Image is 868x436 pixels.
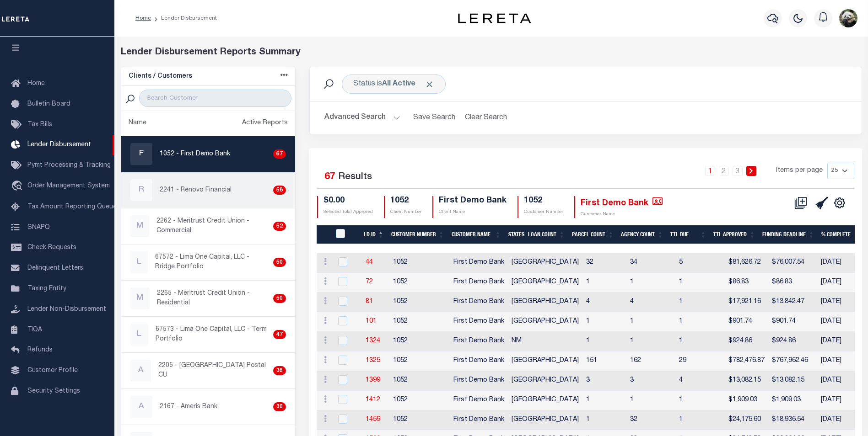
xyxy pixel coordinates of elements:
td: 1052 [389,371,450,391]
td: First Demo Bank [450,253,508,273]
div: 30 [273,402,286,411]
span: Check Requests [27,245,76,251]
th: Ttl Approved: activate to sort column ascending [710,225,759,244]
p: 2262 - Meritrust Credit Union - Commercial [156,217,269,236]
td: 4 [582,292,626,312]
p: Customer Number [524,209,563,216]
a: Home [135,16,151,21]
span: Tax Amount Reporting Queue [27,204,117,210]
td: 1 [675,312,725,332]
td: [GEOGRAPHIC_DATA] [508,292,582,312]
td: $13,842.47 [768,292,817,312]
span: Order Management System [27,183,110,189]
span: Delinquent Letters [27,265,83,271]
td: 34 [626,253,675,273]
td: 1052 [389,312,450,332]
div: Lender Disbursement Reports Summary [121,46,862,59]
h4: First Demo Bank [439,196,507,206]
a: 44 [366,259,373,266]
p: Selected Total Approved [323,209,373,216]
div: 52 [273,222,286,231]
td: 4 [626,292,675,312]
td: 32 [626,410,675,430]
span: Click to Remove [425,80,434,89]
td: $86.83 [725,273,768,292]
a: 101 [366,318,377,324]
div: R [130,179,152,201]
a: 2 [719,166,729,176]
td: First Demo Bank [450,371,508,391]
td: $13,082.15 [725,371,768,391]
a: R2241 - Renovo Financial58 [121,172,296,208]
td: 1052 [389,273,450,292]
a: 81 [366,298,373,305]
td: $17,921.16 [725,292,768,312]
p: Client Number [390,209,421,216]
td: 1052 [389,253,450,273]
h4: 1052 [524,196,563,206]
p: 2241 - Renovo Financial [160,186,232,195]
h5: Clients / Customers [129,73,192,80]
td: First Demo Bank [450,410,508,430]
div: 58 [273,186,286,195]
button: Save Search [408,109,461,127]
div: Active Reports [242,118,288,128]
td: First Demo Bank [450,292,508,312]
li: Lender Disbursement [151,14,217,22]
td: 1052 [389,351,450,371]
th: States [505,225,525,244]
div: Name [129,118,146,128]
td: First Demo Bank [450,332,508,351]
span: Taxing Entity [27,286,66,292]
td: [GEOGRAPHIC_DATA] [508,312,582,332]
a: A2167 - Ameris Bank30 [121,389,296,425]
div: 67 [273,149,286,159]
span: Items per page [776,166,823,176]
span: Refunds [27,347,53,353]
div: M [130,287,150,309]
p: 2167 - Ameris Bank [160,402,217,412]
td: $76,007.54 [768,253,817,273]
th: % Complete: activate to sort column ascending [818,225,863,244]
div: Status is [342,74,446,94]
div: 50 [273,294,286,303]
td: First Demo Bank [450,312,508,332]
a: 1459 [366,416,380,423]
p: 67573 - Lima One Capital, LLC - Term Portfolio [156,325,270,344]
h4: First Demo Bank [581,196,663,208]
th: Customer Name: activate to sort column ascending [448,225,505,244]
span: TIQA [27,326,42,333]
div: 47 [273,330,286,339]
p: Client Name [439,209,507,216]
span: Home [27,80,45,87]
td: First Demo Bank [450,273,508,292]
div: 36 [273,366,286,375]
td: 1 [582,332,626,351]
td: $924.86 [768,332,817,351]
a: L67572 - Lima One Capital, LLC - Bridge Portfolio50 [121,245,296,280]
td: $1,909.03 [768,391,817,410]
span: Bulletin Board [27,101,70,107]
span: Lender Non-Disbursement [27,306,106,313]
td: $24,175.60 [725,410,768,430]
a: L67573 - Lima One Capital, LLC - Term Portfolio47 [121,317,296,352]
td: [GEOGRAPHIC_DATA] [508,410,582,430]
button: Advanced Search [324,109,400,127]
th: Parcel Count: activate to sort column ascending [568,225,617,244]
span: Lender Disbursement [27,142,91,148]
p: 67572 - Lima One Capital, LLC - Bridge Portfolio [155,253,270,272]
td: 1 [582,273,626,292]
div: 50 [273,258,286,267]
th: Funding Deadline: activate to sort column ascending [759,225,818,244]
a: F1052 - First Demo Bank67 [121,136,296,172]
td: $13,082.15 [768,371,817,391]
a: 1325 [366,357,380,364]
td: 1 [626,273,675,292]
img: logo-dark.svg [458,13,531,23]
p: Customer Name [581,211,663,218]
td: 1052 [389,391,450,410]
td: 1 [675,292,725,312]
td: 1052 [389,332,450,351]
th: Ttl Due: activate to sort column ascending [667,225,710,244]
td: $18,936.54 [768,410,817,430]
